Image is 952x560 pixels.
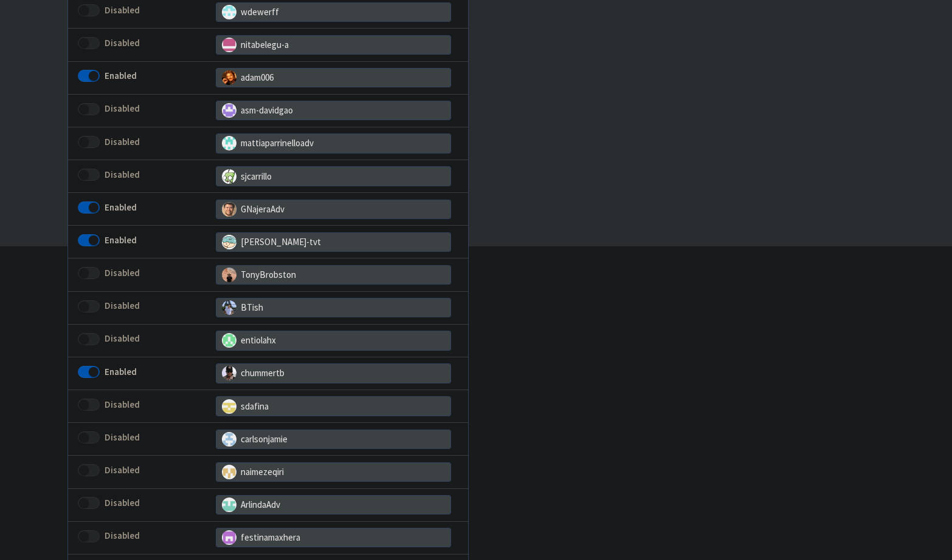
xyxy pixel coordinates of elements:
span: wdewerff [216,2,451,22]
b: Disabled [105,4,140,16]
span: entiolahx [216,331,451,350]
b: Disabled [105,103,140,114]
span: GNajeraAdv [216,200,451,219]
b: Disabled [105,399,140,410]
span: [PERSON_NAME]-tvt [216,232,451,252]
b: Enabled [105,234,137,246]
span: carlsonjamie [216,430,451,449]
span: sjcarrillo [216,166,451,186]
b: Disabled [105,497,140,508]
b: Enabled [105,366,137,377]
span: asm-davidgao [216,101,451,120]
span: naimezeqiri [216,462,451,482]
b: Disabled [105,300,140,311]
span: ArlindaAdv [216,495,451,514]
span: chummertb [216,363,451,383]
b: Disabled [105,136,140,147]
b: Disabled [105,37,140,49]
b: Disabled [105,332,140,344]
span: adam006 [216,68,451,87]
b: Disabled [105,431,140,443]
span: TonyBrobston [216,265,451,285]
b: Disabled [105,169,140,180]
span: BTish [216,298,451,317]
b: Enabled [105,70,137,81]
span: sdafina [216,396,451,416]
b: Enabled [105,201,137,213]
b: Disabled [105,267,140,278]
span: festinamaxhera [216,528,451,547]
b: Disabled [105,464,140,476]
b: Disabled [105,530,140,541]
span: nitabelegu-a [216,35,451,55]
span: mattiaparrinelloadv [216,133,451,153]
